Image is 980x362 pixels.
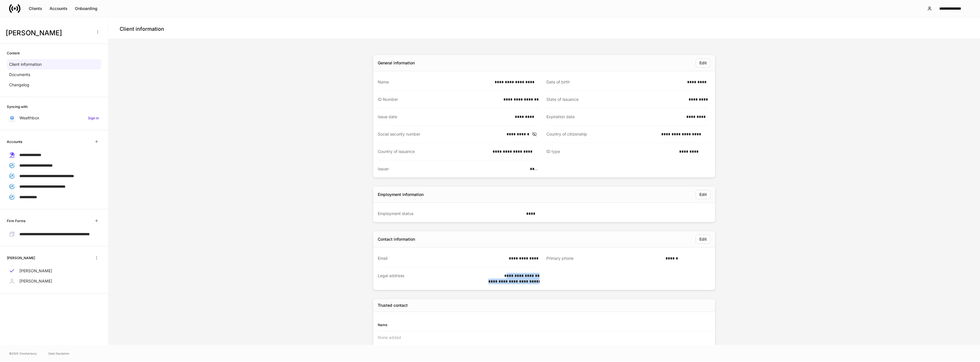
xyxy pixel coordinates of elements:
[7,139,22,144] h6: Accounts
[7,50,20,56] h6: Content
[378,149,489,154] div: Country of issuance
[699,236,707,242] div: Edit
[46,4,71,13] button: Accounts
[378,97,500,102] div: ID Number
[546,149,676,155] div: ID type
[48,351,70,356] a: Data Disclaimer
[7,69,101,80] a: Documents
[29,6,42,11] div: Clients
[9,62,42,67] p: Client information
[696,235,710,244] button: Edit
[378,166,526,172] div: Issuer
[19,268,52,274] p: [PERSON_NAME]
[120,26,164,32] h4: Client information
[9,351,37,356] span: © 2025 OneAdvisory
[50,6,68,11] div: Accounts
[378,236,415,242] div: Contact information
[378,131,503,137] div: Social security number
[7,276,101,286] a: [PERSON_NAME]
[7,80,101,90] a: Changelog
[546,131,658,137] div: Country of citizenship
[378,273,485,284] div: Legal address
[7,104,28,109] h6: Syncing with
[7,113,101,123] a: WealthboxSign in
[378,255,505,261] div: Email
[19,115,39,121] p: Wealthbox
[546,255,662,261] div: Primary phone
[7,59,101,69] a: Client information
[378,302,408,308] h5: Trusted contact
[7,266,101,276] a: [PERSON_NAME]
[88,115,99,121] h6: Sign in
[378,322,544,328] div: Name
[378,60,415,66] div: General information
[9,72,30,77] p: Documents
[9,82,29,88] p: Changelog
[75,6,97,11] div: Onboarding
[7,255,35,261] h6: [PERSON_NAME]
[546,114,683,120] div: Expiration date
[378,114,511,120] div: Issue date
[378,79,491,85] div: Name
[6,28,91,38] h3: [PERSON_NAME]
[373,331,715,344] div: None added
[546,97,685,102] div: State of issuance
[378,192,424,197] div: Employment information
[546,79,684,85] div: Date of birth
[696,190,710,199] button: Edit
[7,218,25,224] h6: Firm Forms
[696,58,710,68] button: Edit
[699,60,707,66] div: Edit
[378,211,523,216] div: Employment status
[699,192,707,197] div: Edit
[25,4,46,13] button: Clients
[19,278,52,284] p: [PERSON_NAME]
[71,4,101,13] button: Onboarding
